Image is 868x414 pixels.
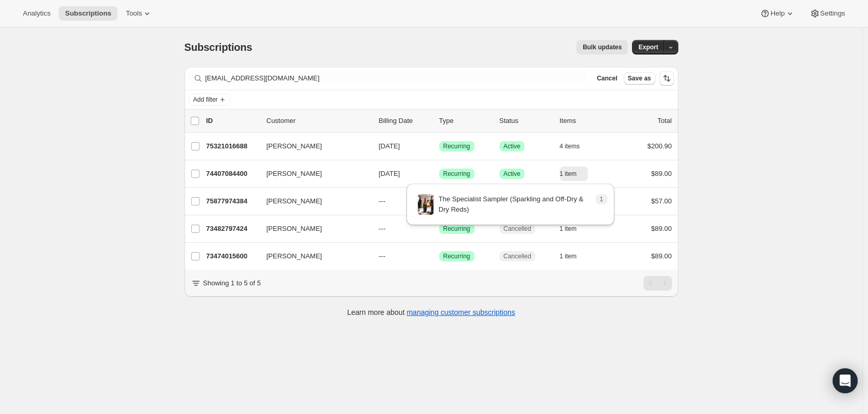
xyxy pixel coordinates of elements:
[443,170,470,178] span: Recurring
[193,95,218,104] span: Add filter
[504,252,531,260] span: Cancelled
[267,169,322,179] span: [PERSON_NAME]
[504,142,521,150] span: Active
[560,252,577,260] span: 1 item
[267,224,322,234] span: [PERSON_NAME]
[260,248,364,265] button: [PERSON_NAME]
[600,195,603,203] span: 1
[260,193,364,210] button: [PERSON_NAME]
[651,225,672,232] span: $89.00
[189,93,230,106] button: Add filter
[59,6,117,21] button: Subscriptions
[206,116,258,126] p: ID
[657,116,672,126] p: Total
[754,6,801,21] button: Help
[643,276,672,291] nav: Pagination
[804,6,851,21] button: Settings
[206,251,258,261] p: 73474015600
[439,194,591,215] p: The Specialist Sampler (Sparkling and Off-Dry & Dry Reds)
[560,116,612,126] div: Items
[206,194,672,209] div: 75877974384[PERSON_NAME]---SuccessRecurringCancelled1 item$57.00
[560,249,588,264] button: 1 item
[833,368,858,393] div: Open Intercom Messenger
[206,196,258,206] p: 75877974384
[347,307,515,318] p: Learn more about
[770,9,784,18] span: Help
[560,142,580,150] span: 4 items
[560,139,591,154] button: 4 items
[504,170,521,178] span: Active
[206,224,258,234] p: 73482797424
[206,249,672,264] div: 73474015600[PERSON_NAME]---SuccessRecurringCancelled1 item$89.00
[638,43,658,51] span: Export
[126,9,142,18] span: Tools
[206,222,672,236] div: 73482797424[PERSON_NAME]---SuccessRecurringCancelled1 item$89.00
[260,220,364,237] button: [PERSON_NAME]
[439,116,491,126] div: Type
[820,9,845,18] span: Settings
[583,43,622,51] span: Bulk updates
[443,252,470,260] span: Recurring
[206,169,258,179] p: 74407084400
[406,308,515,316] a: managing customer subscriptions
[593,72,621,85] button: Cancel
[206,141,258,151] p: 75321016688
[185,42,253,53] span: Subscriptions
[379,252,386,260] span: ---
[379,170,400,177] span: [DATE]
[23,9,50,18] span: Analytics
[206,139,672,154] div: 75321016688[PERSON_NAME][DATE]SuccessRecurringSuccessActive4 items$200.90
[267,141,322,151] span: [PERSON_NAME]
[260,138,364,155] button: [PERSON_NAME]
[267,251,322,261] span: [PERSON_NAME]
[267,196,322,206] span: [PERSON_NAME]
[624,72,655,85] button: Save as
[17,6,57,21] button: Analytics
[203,278,261,288] p: Showing 1 to 5 of 5
[651,170,672,177] span: $89.00
[379,116,431,126] p: Billing Date
[206,116,672,126] div: IDCustomerBilling DateTypeStatusItemsTotal
[628,74,651,82] span: Save as
[632,40,664,54] button: Export
[576,40,628,54] button: Bulk updates
[499,116,551,126] p: Status
[65,9,111,18] span: Subscriptions
[379,225,386,232] span: ---
[651,197,672,205] span: $57.00
[260,165,364,182] button: [PERSON_NAME]
[206,167,672,181] div: 74407084400[PERSON_NAME][DATE]SuccessRecurringSuccessActive1 item$89.00
[560,170,577,178] span: 1 item
[443,142,470,150] span: Recurring
[379,197,386,205] span: ---
[560,167,588,181] button: 1 item
[379,142,400,150] span: [DATE]
[120,6,159,21] button: Tools
[418,194,433,215] img: variant image
[597,74,617,82] span: Cancel
[660,71,674,86] button: Sort the results
[648,142,672,150] span: $200.90
[267,116,371,126] p: Customer
[205,71,587,86] input: Filter subscribers
[651,252,672,260] span: $89.00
